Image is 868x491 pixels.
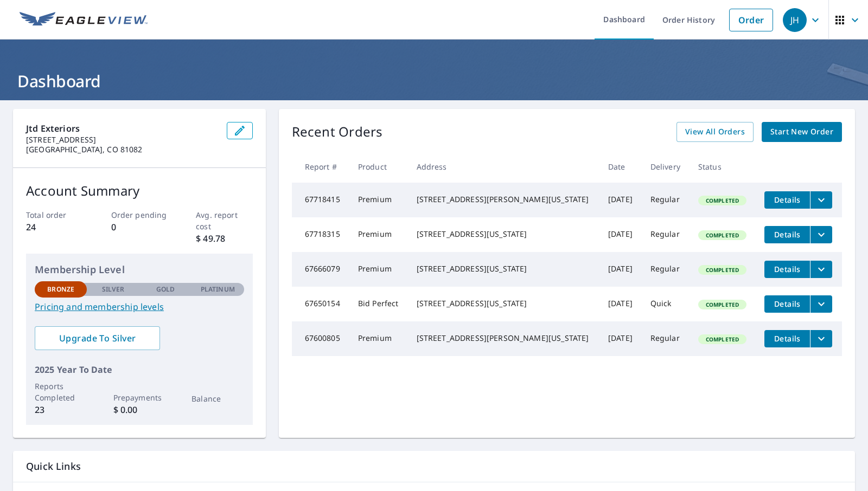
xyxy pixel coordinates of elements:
td: Premium [349,183,408,217]
span: Completed [699,231,745,239]
span: Completed [699,335,745,343]
th: Product [349,151,408,183]
p: Avg. report cost [196,209,252,232]
td: [DATE] [599,252,642,287]
td: Regular [642,321,690,356]
td: Quick [642,287,690,321]
button: filesDropdownBtn-67718415 [810,191,832,209]
button: detailsBtn-67650154 [764,295,810,313]
td: 67650154 [292,287,349,321]
button: filesDropdownBtn-67650154 [810,295,832,313]
p: Gold [156,285,175,294]
span: Completed [699,266,745,274]
p: Recent Orders [292,122,383,142]
div: [STREET_ADDRESS][US_STATE] [417,229,591,240]
a: Start New Order [762,122,842,142]
td: Premium [349,321,408,356]
span: Details [771,229,803,240]
p: Platinum [201,285,235,294]
a: Order [729,9,773,31]
p: Bronze [47,285,74,294]
img: EV Logo [20,12,148,28]
th: Status [690,151,756,183]
p: Prepayments [113,392,165,403]
td: [DATE] [599,183,642,217]
div: JH [783,8,807,32]
p: Silver [102,285,125,294]
td: Premium [349,217,408,252]
h1: Dashboard [13,70,855,92]
p: [STREET_ADDRESS] [26,135,218,145]
p: Membership Level [35,262,244,277]
span: View All Orders [685,125,745,139]
span: Start New Order [770,125,833,139]
button: detailsBtn-67718315 [764,226,810,243]
span: Upgrade To Silver [43,332,151,344]
p: Jtd Exteriors [26,122,218,135]
p: 23 [35,403,87,416]
span: Details [771,333,803,344]
p: $ 0.00 [113,403,165,416]
div: [STREET_ADDRESS][US_STATE] [417,263,591,274]
div: [STREET_ADDRESS][PERSON_NAME][US_STATE] [417,333,591,344]
td: Regular [642,217,690,252]
a: Upgrade To Silver [35,326,160,350]
div: [STREET_ADDRESS][PERSON_NAME][US_STATE] [417,194,591,205]
th: Address [408,151,599,183]
th: Date [599,151,642,183]
p: Quick Links [26,460,842,473]
td: 67718315 [292,217,349,252]
p: Order pending [111,209,168,221]
td: Regular [642,252,690,287]
span: Completed [699,301,745,308]
td: [DATE] [599,321,642,356]
td: 67600805 [292,321,349,356]
span: Completed [699,197,745,204]
td: [DATE] [599,217,642,252]
td: Bid Perfect [349,287,408,321]
div: [STREET_ADDRESS][US_STATE] [417,298,591,309]
button: detailsBtn-67718415 [764,191,810,209]
p: 2025 Year To Date [35,363,244,376]
td: 67666079 [292,252,349,287]
p: $ 49.78 [196,232,252,245]
td: 67718415 [292,183,349,217]
th: Delivery [642,151,690,183]
a: View All Orders [676,122,754,142]
button: detailsBtn-67666079 [764,261,810,278]
button: filesDropdownBtn-67718315 [810,226,832,243]
p: Account Summary [26,181,253,201]
td: Regular [642,183,690,217]
span: Details [771,264,803,274]
button: filesDropdownBtn-67600805 [810,330,832,347]
p: 24 [26,221,82,234]
p: Total order [26,209,82,221]
p: [GEOGRAPHIC_DATA], CO 81082 [26,145,218,154]
button: detailsBtn-67600805 [764,330,810,347]
td: Premium [349,252,408,287]
span: Details [771,299,803,309]
p: Reports Completed [35,380,87,403]
th: Report # [292,151,349,183]
p: Balance [192,393,244,404]
button: filesDropdownBtn-67666079 [810,261,832,278]
td: [DATE] [599,287,642,321]
p: 0 [111,221,168,234]
span: Details [771,195,803,205]
a: Pricing and membership levels [35,300,244,313]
